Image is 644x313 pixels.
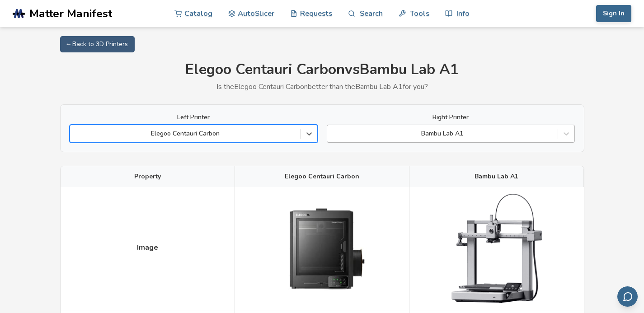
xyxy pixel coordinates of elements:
img: Bambu Lab A1 [451,194,542,303]
span: Bambu Lab A1 [475,173,518,180]
label: Left Printer [70,114,318,121]
label: Right Printer [327,114,575,121]
span: Matter Manifest [29,7,112,20]
img: Elegoo Centauri Carbon [277,196,367,300]
span: Image [137,243,158,252]
button: Send feedback via email [617,286,638,307]
input: Bambu Lab A1 [332,130,334,137]
h1: Elegoo Centauri Carbon vs Bambu Lab A1 [60,61,584,78]
a: ← Back to 3D Printers [60,36,135,52]
p: Is the Elegoo Centauri Carbon better than the Bambu Lab A1 for you? [60,83,584,91]
span: Property [134,173,161,180]
button: Sign In [596,5,631,22]
span: Elegoo Centauri Carbon [285,173,359,180]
